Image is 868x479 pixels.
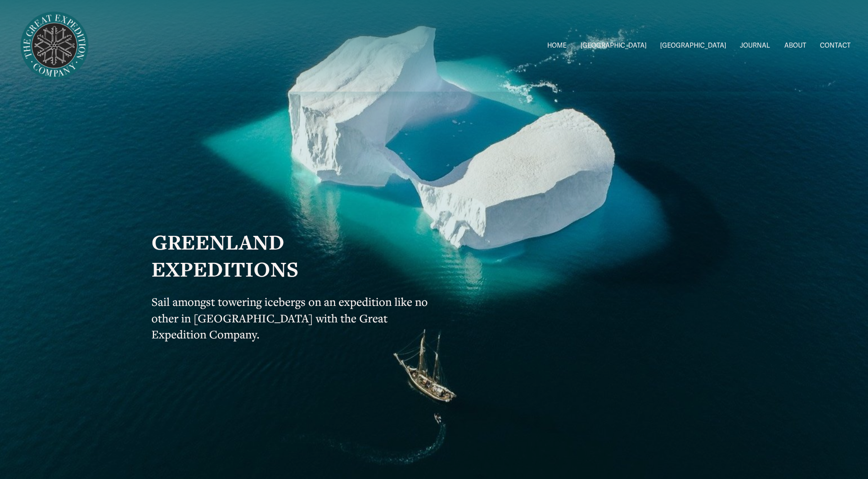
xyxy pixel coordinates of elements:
a: CONTACT [820,39,851,53]
a: folder dropdown [581,39,647,53]
a: ABOUT [784,39,806,53]
span: [GEOGRAPHIC_DATA] [660,40,726,52]
strong: GREENLAND EXPEDITIONS [151,228,298,283]
a: folder dropdown [660,39,726,53]
span: Sail amongst towering icebergs on an expedition like no other in [GEOGRAPHIC_DATA] with the Great... [151,294,431,341]
a: HOME [547,39,566,53]
a: JOURNAL [740,39,770,53]
img: Arctic Expeditions [17,9,92,83]
span: [GEOGRAPHIC_DATA] [581,40,647,52]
